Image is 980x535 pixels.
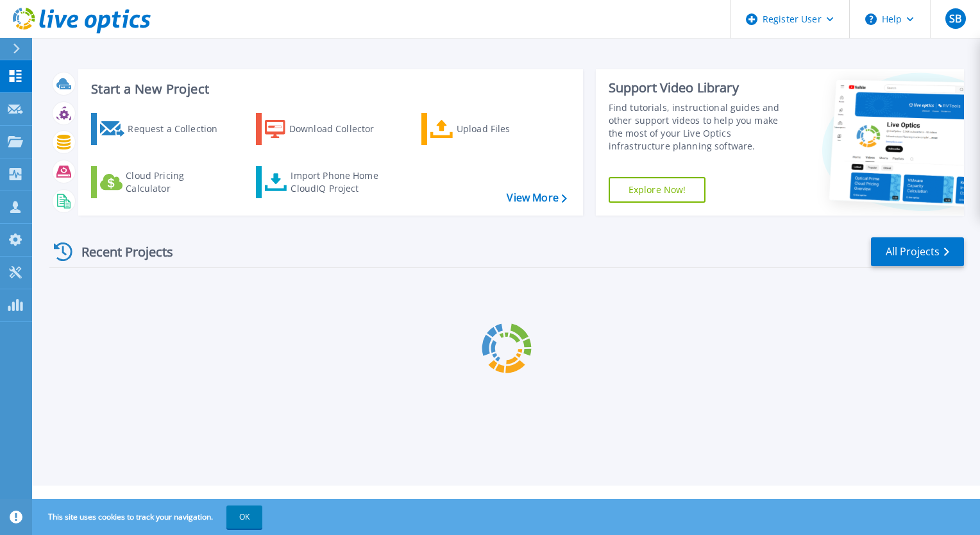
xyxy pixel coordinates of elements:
[126,169,228,195] div: Cloud Pricing Calculator
[291,169,391,195] div: Import Phone Home CloudIQ Project
[507,192,566,204] a: View More
[226,505,262,529] button: OK
[35,505,262,529] span: This site uses cookies to track your navigation.
[91,82,566,96] h3: Start a New Project
[421,113,564,145] a: Upload Files
[91,113,234,145] a: Request a Collection
[871,237,964,266] a: All Projects
[609,80,793,96] div: Support Video Library
[128,116,230,142] div: Request a Collection
[49,236,190,267] div: Recent Projects
[949,13,961,24] span: SB
[91,166,234,198] a: Cloud Pricing Calculator
[609,101,793,153] div: Find tutorials, instructional guides and other support videos to help you make the most of your L...
[609,177,706,203] a: Explore Now!
[256,113,399,145] a: Download Collector
[457,116,559,142] div: Upload Files
[289,116,392,142] div: Download Collector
